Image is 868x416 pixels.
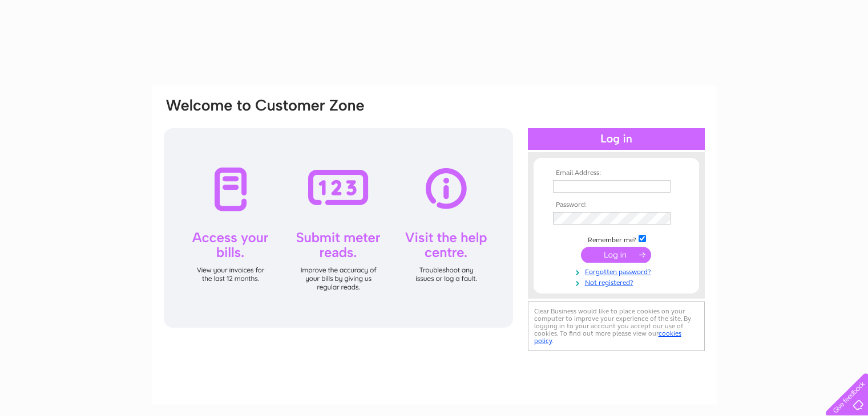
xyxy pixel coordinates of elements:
th: Email Address: [550,169,683,177]
a: Not registered? [553,276,683,287]
input: Submit [581,247,651,263]
a: cookies policy [534,329,681,345]
div: Clear Business would like to place cookies on your computer to improve your experience of the sit... [528,301,705,351]
th: Password: [550,201,683,209]
a: Forgotten password? [553,266,683,276]
td: Remember me? [550,233,683,244]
